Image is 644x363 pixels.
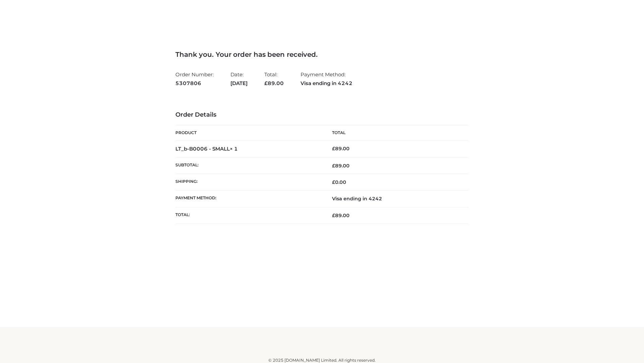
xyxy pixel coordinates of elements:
span: 89.00 [264,80,284,86]
span: £ [332,179,335,185]
th: Subtotal: [175,157,322,174]
th: Total [322,125,469,140]
td: Visa ending in 4242 [322,191,469,207]
li: Total: [264,69,284,89]
strong: 5307806 [175,79,214,88]
th: Product [175,125,322,140]
li: Order Number: [175,69,214,89]
span: 89.00 [332,163,350,169]
strong: LT_b-B0006 - SMALL [175,146,238,152]
strong: [DATE] [230,79,248,88]
bdi: 89.00 [332,146,350,152]
bdi: 0.00 [332,179,346,185]
span: £ [264,80,268,86]
span: £ [332,212,335,218]
th: Payment method: [175,191,322,207]
h3: Order Details [175,111,469,119]
span: 89.00 [332,212,350,218]
strong: × 1 [230,146,238,152]
th: Total: [175,207,322,224]
th: Shipping: [175,174,322,191]
span: £ [332,163,335,169]
h3: Thank you. Your order has been received. [175,50,469,58]
li: Payment Method: [301,69,353,89]
strong: Visa ending in 4242 [301,79,353,88]
li: Date: [230,69,248,89]
span: £ [332,146,335,152]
